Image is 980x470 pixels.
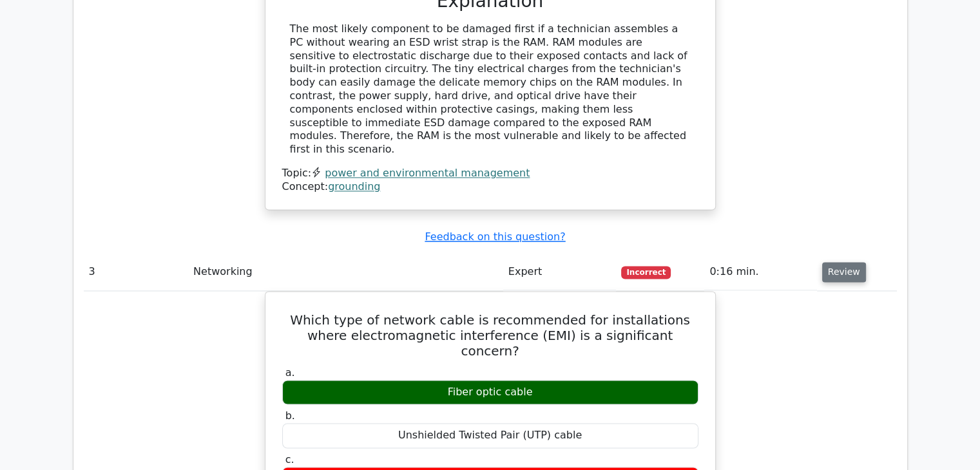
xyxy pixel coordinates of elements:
span: Incorrect [621,266,671,279]
h5: Which type of network cable is recommended for installations where electromagnetic interference (... [281,312,700,359]
a: grounding [328,180,380,193]
div: Concept: [282,180,698,194]
div: Topic: [282,167,698,180]
td: Networking [188,254,503,290]
a: power and environmental management [325,167,530,179]
div: Unshielded Twisted Pair (UTP) cable [282,423,698,448]
div: The most likely component to be damaged first if a technician assembles a PC without wearing an E... [290,23,691,156]
td: 3 [84,254,189,290]
button: Review [822,262,866,282]
td: Expert [503,254,617,290]
div: Fiber optic cable [282,380,698,405]
span: b. [285,409,295,422]
a: Feedback on this question? [425,230,565,243]
span: c. [285,453,294,465]
span: a. [285,366,295,379]
td: 0:16 min. [704,254,816,290]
